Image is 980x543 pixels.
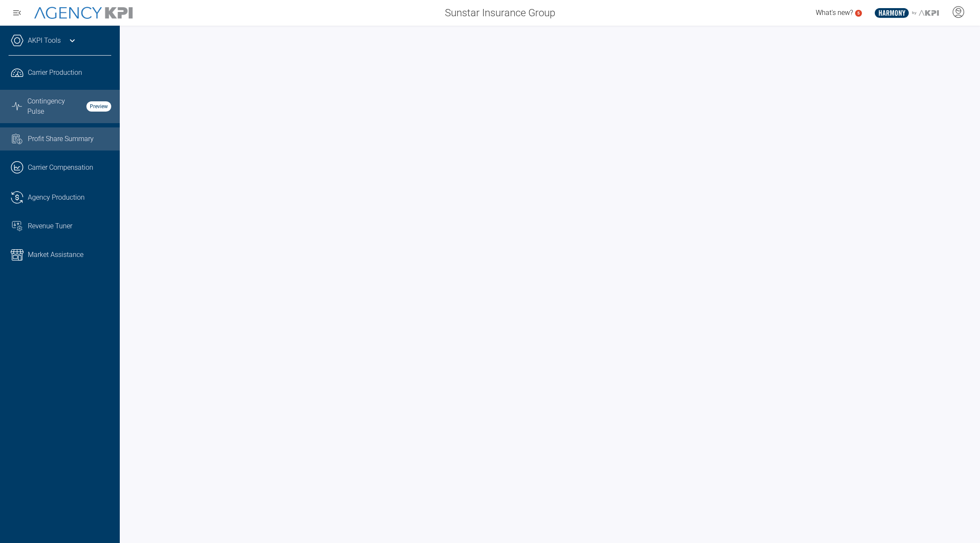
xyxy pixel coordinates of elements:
[28,35,61,46] a: AKPI Tools
[28,250,83,260] span: Market Assistance
[28,221,72,231] span: Revenue Tuner
[445,5,555,21] span: Sunstar Insurance Group
[27,96,81,117] span: Contingency Pulse
[28,162,93,173] span: Carrier Compensation
[816,9,853,17] span: What's new?
[86,101,111,112] strong: Preview
[34,7,133,19] img: AgencyKPI
[857,11,860,15] text: 5
[28,134,94,144] span: Profit Share Summary
[28,68,82,78] span: Carrier Production
[28,192,85,203] span: Agency Production
[855,10,862,17] a: 5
